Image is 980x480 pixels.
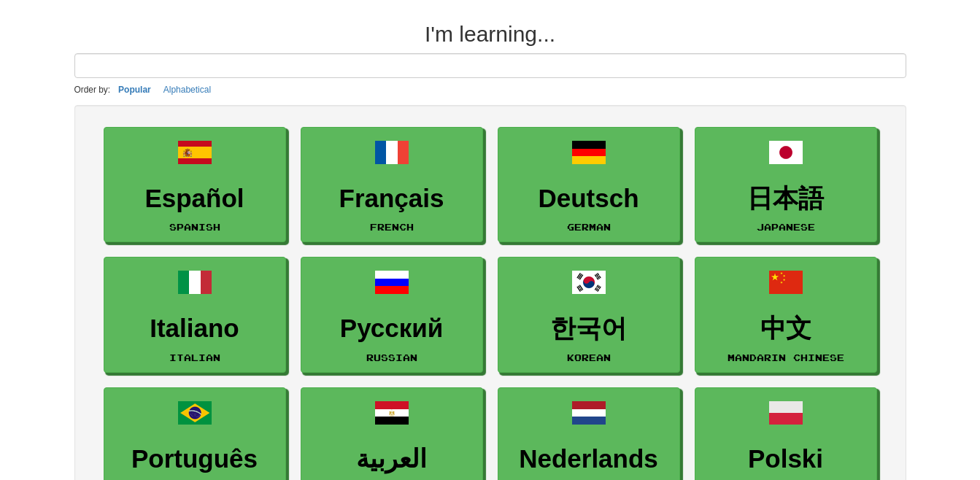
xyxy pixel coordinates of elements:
small: Italian [169,352,220,363]
h3: Русский [309,314,475,343]
a: FrançaisFrench [301,127,483,243]
h2: I'm learning... [74,22,906,46]
h3: Português [112,445,278,473]
h3: Español [112,185,278,213]
button: Alphabetical [159,82,215,98]
small: Russian [366,352,417,363]
h3: العربية [309,445,475,473]
h3: 日本語 [703,185,869,213]
small: Spanish [169,222,220,232]
small: Order by: [74,85,111,95]
a: 日本語Japanese [695,127,877,243]
h3: 한국어 [506,314,672,343]
button: Popular [114,82,155,98]
small: French [370,222,414,232]
small: Mandarin Chinese [728,352,844,363]
small: Japanese [757,222,815,232]
a: 한국어Korean [498,257,680,373]
a: РусскийRussian [301,257,483,373]
small: Korean [567,352,611,363]
h3: Nederlands [506,445,672,473]
h3: Polski [703,445,869,473]
a: ItalianoItalian [104,257,286,373]
small: German [567,222,611,232]
h3: Italiano [112,314,278,343]
h3: Français [309,185,475,213]
a: 中文Mandarin Chinese [695,257,877,373]
a: EspañolSpanish [104,127,286,243]
a: DeutschGerman [498,127,680,243]
h3: 中文 [703,314,869,343]
h3: Deutsch [506,185,672,213]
